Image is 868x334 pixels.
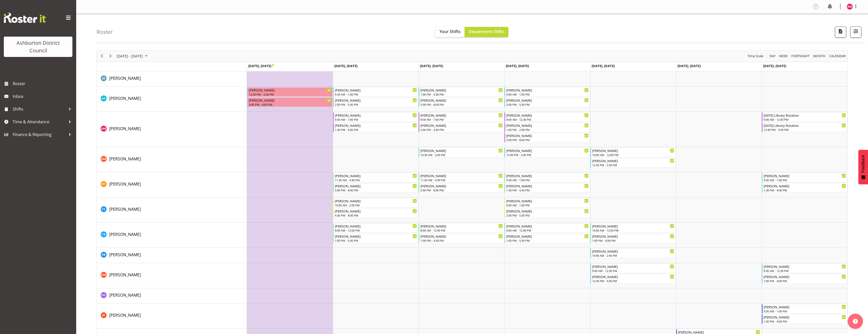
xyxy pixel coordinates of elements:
img: help-xxl-2.png [853,319,858,324]
td: Amanda Ackroyd resource [97,87,247,112]
div: [PERSON_NAME] [592,158,674,163]
div: 1:30 PM - 5:45 PM [506,188,589,192]
div: [PERSON_NAME] [420,113,503,118]
span: [PERSON_NAME] [109,292,141,298]
div: [PERSON_NAME] [506,123,589,128]
div: Isaac Dunne"s event - Isaac Dunne Begin From Sunday, November 2, 2025 at 1:30:00 PM GMT+13:00 End... [762,314,847,324]
div: 1:00 PM - 4:30 PM [420,238,503,242]
span: Shifts [13,105,66,113]
span: [PERSON_NAME] [109,126,141,131]
div: [PERSON_NAME] [592,223,674,229]
div: [PERSON_NAME] [764,173,846,178]
div: [PERSON_NAME] [335,234,417,239]
span: [DATE], [DATE] [592,64,615,68]
div: Ben Tomassetti"s event - Ben Tomassetti Begin From Sunday, November 2, 2025 at 9:30:00 AM GMT+13:... [762,173,847,183]
div: Carla Verberne"s event - Carla Verberne Begin From Tuesday, October 28, 2025 at 10:00:00 AM GMT+1... [333,198,418,208]
div: 1:00 PM - 2:00 PM [506,128,589,132]
span: [DATE], [DATE] [248,64,274,68]
button: Time Scale [747,53,764,59]
button: Next [107,53,114,59]
a: [PERSON_NAME] [109,272,141,278]
span: Fortnight [791,53,810,59]
div: 12:00 PM - 2:30 PM [506,153,589,157]
a: [PERSON_NAME] [109,75,141,81]
div: 5:00 PM - 8:00 PM [335,188,417,192]
a: [PERSON_NAME] [109,206,141,212]
div: 9:00 AM - 12:30 PM [506,117,589,122]
div: Amanda Ackroyd"s event - Amanda Ackroyd Begin From Thursday, October 30, 2025 at 2:00:00 PM GMT+1... [504,97,590,107]
span: [PERSON_NAME] [109,252,141,257]
div: Ashburton District Council [9,39,67,54]
div: 5:00 PM - 8:00 PM [506,138,589,142]
div: 8:00 AM - 12:00 PM [420,228,503,232]
div: [PERSON_NAME] [335,87,417,93]
div: Ben Tomassetti"s event - Ben Tomassetti Begin From Wednesday, October 29, 2025 at 5:00:00 PM GMT+... [419,183,504,193]
div: 3:00 PM - 6:00 PM [249,102,331,107]
div: Carla Verberne"s event - Carla Verberne Begin From Tuesday, October 28, 2025 at 4:30:00 PM GMT+13... [333,208,418,218]
span: Day [769,53,776,59]
div: [PERSON_NAME] [506,234,589,239]
div: Celeste Bennett"s event - Celeste Bennett Begin From Friday, October 31, 2025 at 10:00:00 AM GMT+... [590,223,676,233]
div: [PERSON_NAME] [249,98,331,103]
div: Anthea Moore"s event - Anthea Moore Begin From Friday, October 31, 2025 at 10:00:00 AM GMT+13:00 ... [590,148,676,157]
button: Timeline Week [778,53,789,59]
div: [PERSON_NAME] [506,87,589,93]
div: 9:00 AM - 1:00 PM [506,92,589,96]
div: Ben Tomassetti"s event - Ben Tomassetti Begin From Thursday, October 30, 2025 at 9:30:00 AM GMT+1... [504,173,590,183]
div: Ben Tomassetti"s event - Ben Tomassetti Begin From Wednesday, October 29, 2025 at 11:30:00 AM GMT... [419,173,504,183]
span: Feedback [861,155,865,173]
div: Gabriela Marilla"s event - Gabriella Marilla Begin From Friday, October 31, 2025 at 9:00:00 AM GM... [590,264,676,273]
td: Anthea Moore resource [97,147,247,172]
button: Your Shifts [435,27,465,37]
div: 9:30 AM - 1:00 PM [335,92,417,96]
button: Department Shifts [465,27,508,37]
div: Carla Verberne"s event - Carla Verberne Begin From Thursday, October 30, 2025 at 9:00:00 AM GMT+1... [504,198,590,208]
span: calendar [829,53,846,59]
div: Anna Mattson"s event - Anna Mattson Begin From Thursday, October 30, 2025 at 1:00:00 PM GMT+13:00... [504,123,590,132]
div: 11:30 AM - 4:30 PM [335,178,417,182]
div: [PERSON_NAME] [506,113,589,118]
div: Amanda Ackroyd"s event - Amanda Ackroyd Begin From Tuesday, October 28, 2025 at 2:00:00 PM GMT+13... [333,97,418,107]
div: Amanda Ackroyd"s event - Amanda Ackroyd Begin From Monday, October 27, 2025 at 12:30:00 PM GMT+13... [247,87,333,97]
span: [PERSON_NAME] [109,312,141,318]
div: [PERSON_NAME] [592,148,674,153]
span: Time Scale [747,53,764,59]
div: [PERSON_NAME] [335,223,417,229]
div: 9:00 AM - 1:00 PM [420,117,503,122]
div: Anna Mattson"s event - Anna Mattson Begin From Thursday, October 30, 2025 at 5:00:00 PM GMT+13:00... [504,133,590,142]
span: [DATE], [DATE] [677,64,701,68]
div: [PERSON_NAME] [592,274,674,279]
div: Ben Tomassetti"s event - Ben Tomassetti Begin From Tuesday, October 28, 2025 at 5:00:00 PM GMT+13... [333,183,418,193]
button: Timeline Month [812,53,827,59]
div: [PERSON_NAME] [335,113,417,118]
div: Ben Tomassetti"s event - Ben Tomassetti Begin From Thursday, October 30, 2025 at 1:30:00 PM GMT+1... [504,183,590,193]
div: Gabriela Marilla"s event - Gabriela Marilla Begin From Sunday, November 2, 2025 at 9:30:00 AM GMT... [762,264,847,273]
span: [PERSON_NAME] [109,75,141,81]
button: Feedback - Show survey [858,150,868,184]
div: Celeste Bennett"s event - Celeste Bennett Begin From Thursday, October 30, 2025 at 9:00:00 AM GMT... [504,223,590,233]
div: [PERSON_NAME] [335,173,417,178]
div: [PERSON_NAME] [420,148,503,153]
div: 4:30 PM - 8:00 PM [335,213,417,217]
div: Anna Mattson"s event - Sunday Library Rotation Begin From Sunday, November 2, 2025 at 9:00:00 AM ... [762,112,847,122]
div: [PERSON_NAME] [506,148,589,153]
span: [PERSON_NAME] [109,272,141,278]
div: previous period [98,51,106,62]
div: 1:30 PM - 4:00 PM [764,188,846,192]
td: Hayley Dickson resource [97,288,247,303]
td: Carla Verberne resource [97,198,247,223]
span: Roster [13,80,74,87]
div: [PERSON_NAME] [764,274,846,279]
div: Anna Mattson"s event - Anna Mattson Begin From Thursday, October 30, 2025 at 9:00:00 AM GMT+13:00... [504,112,590,122]
td: Isaac Dunne resource [97,303,247,329]
div: 9:00 AM - 12:30 PM [592,269,674,273]
div: 9:30 AM - 12:30 PM [764,269,846,273]
div: [DATE] Library Rotation [764,113,846,118]
span: [DATE], [DATE] [763,64,786,68]
div: 12:30 PM - 2:30 PM [592,163,674,167]
div: 10:00 AM - 12:00 PM [592,153,674,157]
div: [PERSON_NAME] [420,234,503,239]
img: anna-mattson10009.jpg [847,4,853,10]
div: Ben Tomassetti"s event - Ben Tomassetti Begin From Tuesday, October 28, 2025 at 11:30:00 AM GMT+1... [333,173,418,183]
div: Anna Mattson"s event - Anna Mattson Begin From Wednesday, October 29, 2025 at 9:00:00 AM GMT+13:0... [419,112,504,122]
